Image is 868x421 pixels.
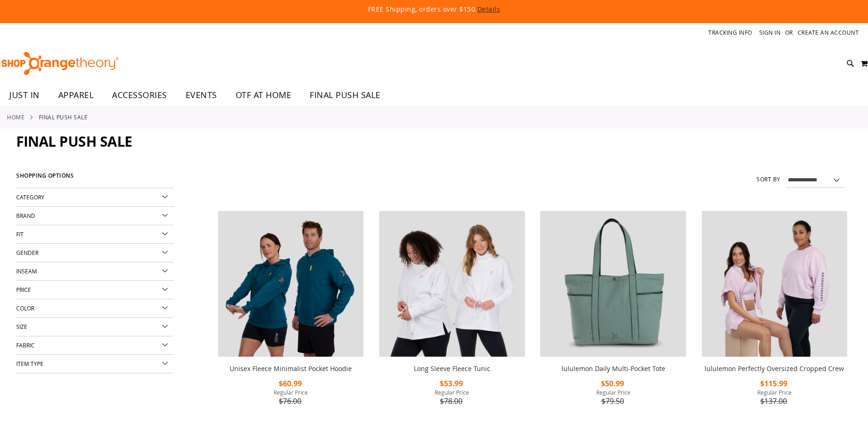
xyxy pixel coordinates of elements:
[16,336,174,355] div: Fabric
[9,85,40,105] span: JUST IN
[379,211,525,358] a: Product image for Fleece Long Sleeve
[601,396,625,406] span: $79.50
[562,364,665,373] a: lululemon Daily Multi-Pocket Tote
[16,168,174,188] strong: Shopping Options
[414,364,490,373] a: Long Sleeve Fleece Tunic
[798,29,859,37] a: Create an Account
[16,299,174,318] div: Color
[16,132,132,151] span: FINAL PUSH SALE
[58,85,94,105] span: APPAREL
[16,244,174,262] div: Gender
[103,85,176,106] a: ACCESSORIES
[540,211,686,356] img: lululemon Daily Multi-Pocket Tote
[186,85,217,105] span: EVENTS
[16,212,35,219] span: Brand
[226,85,301,106] a: OTF AT HOME
[16,304,34,312] span: Color
[7,113,25,121] a: Home
[705,364,844,373] a: lululemon Perfectly Oversized Cropped Crew
[16,318,174,336] div: Size
[601,378,625,389] span: $50.99
[16,267,37,275] span: Inseam
[236,85,292,105] span: OTF AT HOME
[440,378,464,389] span: $53.99
[16,262,174,281] div: Inseam
[310,85,381,105] span: FINAL PUSH SALE
[16,249,38,256] span: Gender
[230,364,352,373] a: Unisex Fleece Minimalist Pocket Hoodie
[759,29,781,37] a: Sign In
[379,389,525,396] span: Regular Price
[760,378,789,389] span: $115.99
[16,225,174,244] div: Fit
[16,188,174,207] div: Category
[218,211,363,356] img: Unisex Fleece Minimalist Pocket Hoodie
[16,207,174,225] div: Brand
[379,211,525,356] img: Product image for Fleece Long Sleeve
[16,360,44,367] span: Item Type
[16,281,174,299] div: Price
[112,85,167,105] span: ACCESSORIES
[708,29,752,37] a: Tracking Info
[756,175,781,183] label: Sort By
[16,230,24,238] span: Fit
[702,389,847,396] span: Regular Price
[702,211,847,356] img: lululemon Perfectly Oversized Cropped Crew
[156,5,712,14] p: FREE Shipping, orders over $150.
[279,396,303,406] span: $76.00
[176,85,226,106] a: EVENTS
[702,211,847,358] a: lululemon Perfectly Oversized Cropped Crew
[279,378,303,389] span: $60.99
[39,113,88,121] strong: FINAL PUSH SALE
[16,355,174,373] div: Item Type
[300,85,390,105] a: FINAL PUSH SALE
[218,389,363,396] span: Regular Price
[477,5,500,13] a: Details
[16,193,44,201] span: Category
[540,389,686,396] span: Regular Price
[16,323,27,330] span: Size
[760,396,788,406] span: $137.00
[540,211,686,358] a: lululemon Daily Multi-Pocket Tote
[440,396,464,406] span: $78.00
[218,211,363,358] a: Unisex Fleece Minimalist Pocket Hoodie
[49,85,103,106] a: APPAREL
[16,341,35,349] span: Fabric
[16,286,31,293] span: Price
